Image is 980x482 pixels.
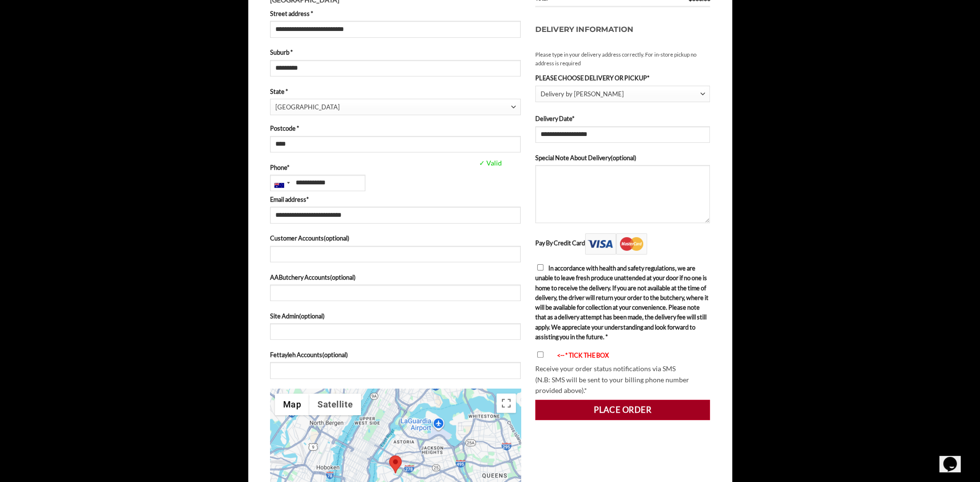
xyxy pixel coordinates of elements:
label: Fettayleh Accounts [270,350,521,360]
span: State [270,99,521,115]
label: PLEASE CHOOSE DELIVERY OR PICKUP [535,73,710,83]
label: Phone [270,163,521,172]
span: ✓ Valid [477,158,572,169]
font: <-- * TICK THE BOX [557,351,609,359]
iframe: chat widget [939,443,970,472]
span: (optional) [299,312,325,320]
button: Place order [535,400,710,420]
input: In accordance with health and safety regulations, we are unable to leave fresh produce unattended... [537,264,543,271]
button: Show satellite imagery [309,393,361,415]
span: (optional) [324,234,349,242]
img: arrow-blink.gif [548,353,557,359]
label: Site Admin [270,311,521,321]
label: Postcode [270,123,521,133]
small: Please type in your delivery address correctly. For in-store pickup no address is required [535,50,710,68]
img: Pay By Credit Card [585,233,647,255]
div: Australia: +61 [271,175,293,191]
label: Special Note About Delivery [535,153,710,163]
label: Delivery Date [535,114,710,123]
button: Toggle fullscreen view [497,393,516,413]
h3: Delivery Information [535,14,710,45]
p: Receive your order status notifications via SMS (N.B: SMS will be sent to your billing phone numb... [535,363,710,396]
button: Show street map [275,393,310,415]
label: Street address [270,9,521,18]
label: AAButchery Accounts [270,272,521,282]
label: State [270,87,521,96]
span: (optional) [330,273,356,281]
span: In accordance with health and safety regulations, we are unable to leave fresh produce unattended... [535,264,709,341]
span: (optional) [322,351,348,359]
label: Email address [270,195,521,204]
span: New South Wales [275,99,511,115]
span: Delivery by Abu Ahmad Butchery [535,86,710,103]
label: Pay By Credit Card [535,239,647,247]
span: (optional) [611,154,636,162]
label: Suburb [270,47,521,57]
input: <-- * TICK THE BOX [537,351,543,358]
label: Customer Accounts [270,233,521,243]
span: Delivery by Abu Ahmad Butchery [541,86,700,102]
